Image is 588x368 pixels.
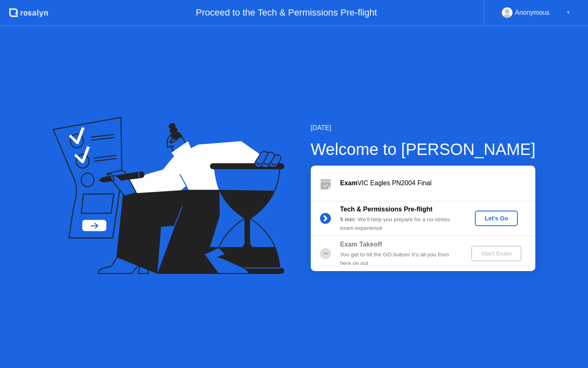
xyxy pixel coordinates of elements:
div: : We’ll help you prepare for a no-stress exam experience [340,215,458,232]
b: 5 min [340,216,355,222]
div: Start Exam [474,250,518,257]
b: Tech & Permissions Pre-flight [340,206,432,213]
div: [DATE] [311,123,536,133]
div: ▼ [566,7,570,18]
div: Let's Go [478,215,514,222]
div: Welcome to [PERSON_NAME] [311,137,536,162]
b: Exam Takeoff [340,241,382,248]
div: VIC Eagles PN2004 Final [340,178,535,188]
button: Start Exam [471,246,521,261]
div: Anonymous [515,7,550,18]
b: Exam [340,180,358,186]
div: You get to hit the GO button! It’s all you from here on out [340,251,458,267]
button: Let's Go [475,211,518,226]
